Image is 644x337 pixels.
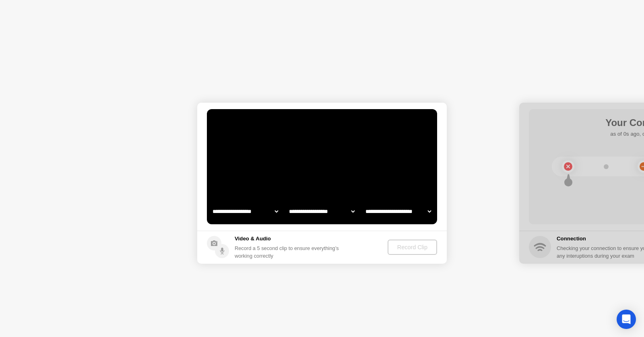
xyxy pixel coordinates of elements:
[391,244,434,250] div: Record Clip
[287,203,356,219] select: Available speakers
[235,244,342,260] div: Record a 5 second clip to ensure everything’s working correctly
[211,203,280,219] select: Available cameras
[388,240,437,255] button: Record Clip
[364,203,433,219] select: Available microphones
[617,310,636,329] div: Open Intercom Messenger
[235,235,342,243] h5: Video & Audio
